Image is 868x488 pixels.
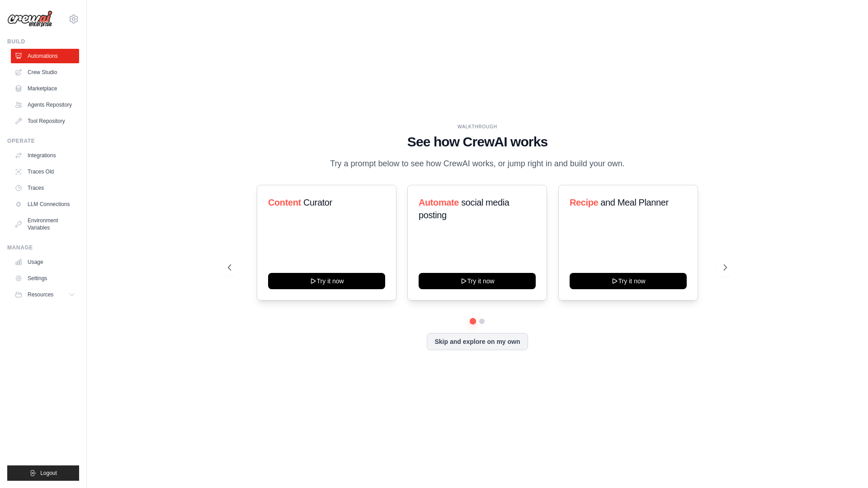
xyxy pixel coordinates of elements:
[325,157,629,170] p: Try a prompt below to see how CrewAI works, or jump right in and build your own.
[11,114,79,128] a: Tool Repository
[7,38,79,45] div: Build
[228,123,727,130] div: WALKTHROUGH
[419,197,459,207] span: Automate
[427,333,528,350] button: Skip and explore on my own
[570,197,598,207] span: Recipe
[7,10,52,28] img: Logo
[28,291,53,298] span: Resources
[419,197,509,220] span: social media posting
[7,137,79,145] div: Operate
[11,49,79,63] a: Automations
[303,197,332,207] span: Curator
[228,134,727,150] h1: See how CrewAI works
[570,273,687,289] button: Try it now
[11,271,79,286] a: Settings
[11,148,79,163] a: Integrations
[11,197,79,211] a: LLM Connections
[11,65,79,80] a: Crew Studio
[11,98,79,112] a: Agents Repository
[419,273,536,289] button: Try it now
[11,213,79,235] a: Environment Variables
[600,197,668,207] span: and Meal Planner
[11,81,79,96] a: Marketplace
[11,181,79,195] a: Traces
[7,465,79,481] button: Logout
[40,469,57,477] span: Logout
[11,164,79,179] a: Traces Old
[11,287,79,302] button: Resources
[268,197,301,207] span: Content
[11,255,79,269] a: Usage
[7,244,79,251] div: Manage
[268,273,385,289] button: Try it now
